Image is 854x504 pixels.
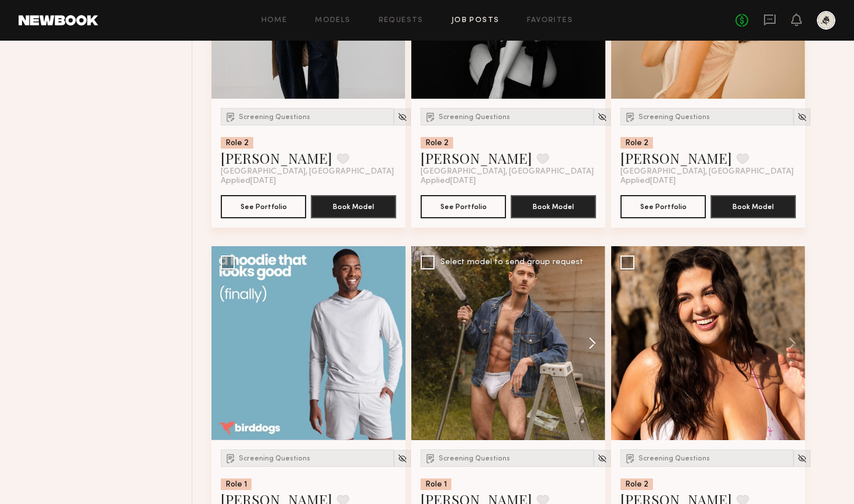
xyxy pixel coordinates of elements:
[597,453,607,463] img: Unhide Model
[797,112,807,122] img: Unhide Model
[451,17,500,24] a: Job Posts
[239,114,310,121] span: Screening Questions
[440,258,583,267] div: Select model to send group request
[221,167,394,177] span: [GEOGRAPHIC_DATA], [GEOGRAPHIC_DATA]
[797,453,807,463] img: Unhide Model
[225,452,236,464] img: Submission Icon
[261,17,288,24] a: Home
[620,137,653,149] div: Role 2
[620,167,794,177] span: [GEOGRAPHIC_DATA], [GEOGRAPHIC_DATA]
[421,167,594,177] span: [GEOGRAPHIC_DATA], [GEOGRAPHIC_DATA]
[625,111,636,123] img: Submission Icon
[638,114,710,121] span: Screening Questions
[620,177,796,186] div: Applied [DATE]
[315,17,350,24] a: Models
[439,455,510,462] span: Screening Questions
[597,112,607,122] img: Unhide Model
[221,149,332,167] a: [PERSON_NAME]
[421,478,451,490] div: Role 1
[439,114,510,121] span: Screening Questions
[620,149,732,167] a: [PERSON_NAME]
[421,149,532,167] a: [PERSON_NAME]
[425,452,436,464] img: Submission Icon
[711,195,796,218] button: Book Model
[421,177,596,186] div: Applied [DATE]
[511,201,596,211] a: Book Model
[511,195,596,218] button: Book Model
[221,478,252,490] div: Role 1
[527,17,573,24] a: Favorites
[221,177,396,186] div: Applied [DATE]
[711,201,796,211] a: Book Model
[379,17,424,24] a: Requests
[638,455,710,462] span: Screening Questions
[425,111,436,123] img: Submission Icon
[620,195,706,218] button: See Portfolio
[397,453,407,463] img: Unhide Model
[239,455,310,462] span: Screening Questions
[397,112,407,122] img: Unhide Model
[421,195,506,218] button: See Portfolio
[221,137,253,149] div: Role 2
[225,111,236,123] img: Submission Icon
[311,201,396,211] a: Book Model
[421,137,453,149] div: Role 2
[311,195,396,218] button: Book Model
[625,452,636,464] img: Submission Icon
[620,478,653,490] div: Role 2
[221,195,306,218] button: See Portfolio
